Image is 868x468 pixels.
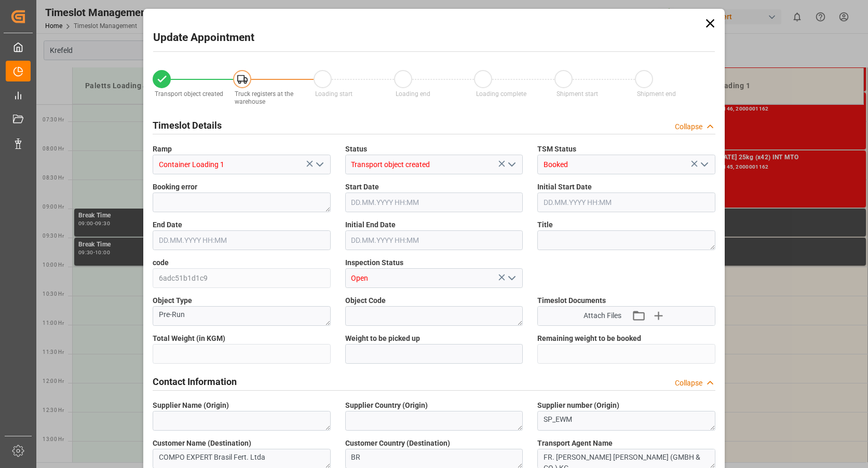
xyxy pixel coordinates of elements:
[345,219,396,230] span: Initial End Date
[153,144,172,155] span: Ramp
[153,118,222,132] h2: Timeslot Details
[345,438,450,449] span: Customer Country (Destination)
[504,157,519,173] button: open menu
[675,121,702,132] div: Collapse
[637,90,676,98] span: Shipment end
[311,157,327,173] button: open menu
[345,333,420,344] span: Weight to be picked up
[537,411,715,431] textarea: SP_EWM
[584,310,621,321] span: Attach Files
[153,375,237,389] h2: Contact Information
[235,90,293,105] span: Truck registers at the warehouse
[153,306,331,326] textarea: Pre-Run
[153,230,331,250] input: DD.MM.YYYY HH:MM
[345,144,367,155] span: Status
[537,144,576,155] span: TSM Status
[153,400,229,411] span: Supplier Name (Origin)
[345,192,523,212] input: DD.MM.YYYY HH:MM
[537,333,641,344] span: Remaining weight to be booked
[155,90,223,98] span: Transport object created
[345,295,386,306] span: Object Code
[696,157,711,173] button: open menu
[675,378,702,389] div: Collapse
[557,90,598,98] span: Shipment start
[153,219,182,230] span: End Date
[153,155,331,174] input: Type to search/select
[537,295,606,306] span: Timeslot Documents
[153,438,251,449] span: Customer Name (Destination)
[345,400,428,411] span: Supplier Country (Origin)
[345,182,379,192] span: Start Date
[153,30,254,46] h2: Update Appointment
[153,257,169,268] span: code
[537,438,613,449] span: Transport Agent Name
[153,333,225,344] span: Total Weight (in KGM)
[537,400,619,411] span: Supplier number (Origin)
[345,155,523,174] input: Type to search/select
[537,192,715,212] input: DD.MM.YYYY HH:MM
[537,219,553,230] span: Title
[345,257,403,268] span: Inspection Status
[396,90,430,98] span: Loading end
[315,90,352,98] span: Loading start
[504,270,519,286] button: open menu
[153,182,197,192] span: Booking error
[537,182,592,192] span: Initial Start Date
[153,295,192,306] span: Object Type
[345,230,523,250] input: DD.MM.YYYY HH:MM
[476,90,526,98] span: Loading complete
